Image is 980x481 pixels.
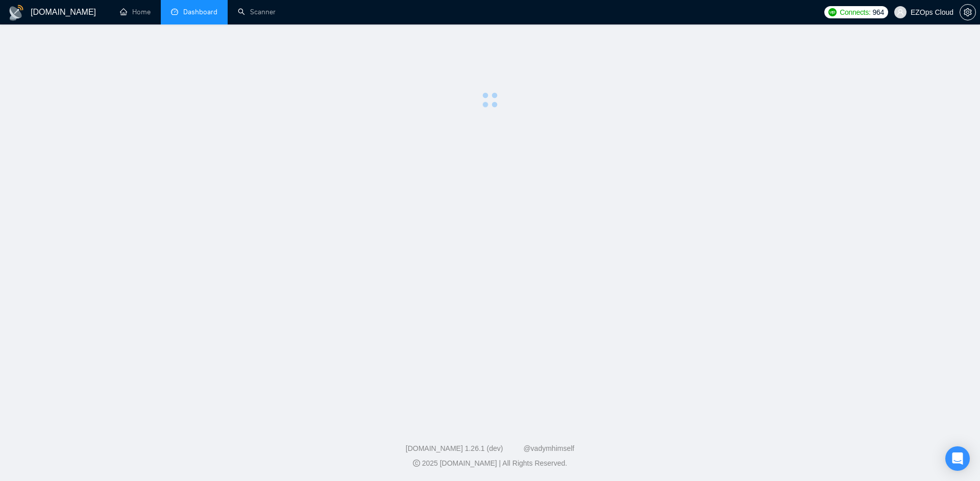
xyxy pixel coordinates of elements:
[120,8,151,16] a: homeHome
[8,458,972,469] div: 2025 [DOMAIN_NAME] | All Rights Reserved.
[945,446,970,471] div: Open Intercom Messenger
[171,8,178,15] span: dashboard
[960,8,976,16] a: setting
[406,444,503,452] a: [DOMAIN_NAME] 1.26.1 (dev)
[828,8,837,16] img: upwork-logo.png
[897,9,904,16] span: user
[872,7,884,18] span: 964
[8,5,24,21] img: logo
[960,4,976,20] button: setting
[413,460,420,467] span: copyright
[840,7,870,18] span: Connects:
[238,8,276,16] a: searchScanner
[183,8,217,16] span: Dashboard
[523,444,574,452] a: @vadymhimself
